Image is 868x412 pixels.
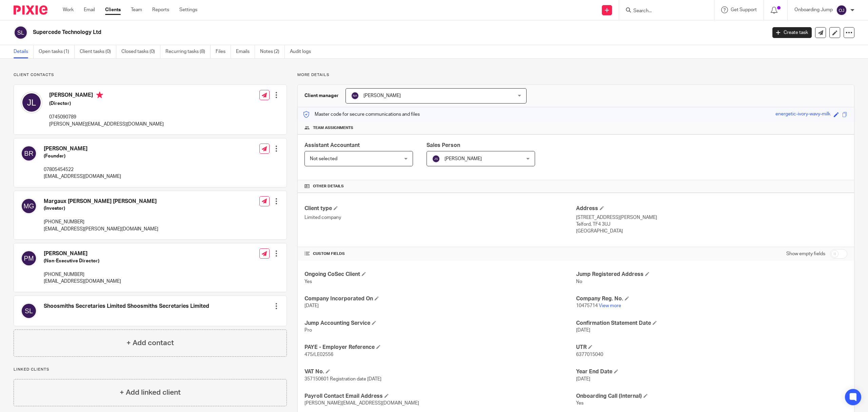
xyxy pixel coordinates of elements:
[44,250,121,257] h4: [PERSON_NAME]
[576,279,582,284] span: No
[599,303,621,308] a: View more
[576,221,847,228] p: Telford, TF4 3UJ
[576,328,590,333] span: [DATE]
[304,143,360,148] span: Assistant Accountant
[772,27,812,38] a: Create task
[44,205,158,212] h5: (Investor)
[794,6,833,13] p: Onboarding Jump
[633,8,694,14] input: Search
[21,198,37,214] img: svg%3E
[165,45,211,58] a: Recurring tasks (8)
[775,111,830,118] div: energetic-ivory-wavy-milk
[427,143,460,148] span: Sales Person
[576,368,847,375] h4: Year End Date
[445,156,482,161] span: [PERSON_NAME]
[44,219,158,225] p: [PHONE_NUMBER]
[44,153,121,160] h5: (Founder)
[576,271,847,278] h4: Jump Registered Address
[44,303,209,310] h4: Shoosmiths Secretaries Limited Shoosmiths Secretaries Limited
[21,303,37,319] img: svg%3E
[14,45,34,58] a: Details
[63,6,74,13] a: Work
[304,303,319,308] span: [DATE]
[21,250,37,266] img: svg%3E
[121,45,160,58] a: Closed tasks (0)
[236,45,255,58] a: Emails
[297,72,854,78] p: More details
[14,72,287,78] p: Client contacts
[304,393,576,400] h4: Payroll Contact Email Address
[576,214,847,221] p: [STREET_ADDRESS][PERSON_NAME]
[313,125,353,131] span: Team assignments
[304,320,576,327] h4: Jump Accounting Service
[39,45,75,58] a: Open tasks (1)
[44,145,121,152] h4: [PERSON_NAME]
[49,121,164,128] p: [PERSON_NAME][EMAIL_ADDRESS][DOMAIN_NAME]
[304,352,333,357] span: 475/LE02556
[576,295,847,302] h4: Company Reg. No.
[44,166,121,173] p: 07805454522
[576,344,847,351] h4: UTR
[304,205,576,212] h4: Client type
[44,258,121,264] h5: (Non-Executive Director)
[576,205,847,212] h4: Address
[731,7,757,12] span: Get Support
[216,45,231,58] a: Files
[49,100,164,107] h5: (Director)
[304,214,576,221] p: Limited company
[290,45,316,58] a: Audit logs
[49,114,164,120] p: 0745090789
[432,155,440,163] img: svg%3E
[304,92,339,99] h3: Client manager
[836,5,847,16] img: svg%3E
[576,320,847,327] h4: Confirmation Statement Date
[152,6,169,13] a: Reports
[304,328,312,333] span: Pro
[303,111,420,118] p: Master code for secure communications and files
[105,6,121,13] a: Clients
[304,295,576,302] h4: Company Incorporated On
[44,271,121,278] p: [PHONE_NUMBER]
[304,368,576,375] h4: VAT No.
[44,226,158,232] p: [EMAIL_ADDRESS][PERSON_NAME][DOMAIN_NAME]
[576,303,598,308] span: 10475714
[84,6,95,13] a: Email
[44,198,158,205] h4: Margaux [PERSON_NAME] [PERSON_NAME]
[304,344,576,351] h4: PAYE - Employer Reference
[363,93,401,98] span: [PERSON_NAME]
[179,6,197,13] a: Settings
[14,25,28,40] img: svg%3E
[80,45,116,58] a: Client tasks (0)
[304,271,576,278] h4: Ongoing CoSec Client
[21,92,42,113] img: svg%3E
[49,92,164,100] h4: [PERSON_NAME]
[14,367,287,372] p: Linked clients
[576,228,847,235] p: [GEOGRAPHIC_DATA]
[304,251,576,257] h4: CUSTOM FIELDS
[96,92,103,98] i: Primary
[21,145,37,162] img: svg%3E
[576,393,847,400] h4: Onboarding Call (Internal)
[44,278,121,285] p: [EMAIL_ADDRESS][DOMAIN_NAME]
[120,387,181,398] h4: + Add linked client
[304,401,419,406] span: [PERSON_NAME][EMAIL_ADDRESS][DOMAIN_NAME]
[33,29,616,36] h2: Supercede Technology Ltd
[14,5,47,15] img: Pixie
[126,338,174,348] h4: + Add contact
[313,184,344,189] span: Other details
[304,279,312,284] span: Yes
[576,377,590,381] span: [DATE]
[310,156,337,161] span: Not selected
[576,401,584,406] span: Yes
[131,6,142,13] a: Team
[351,92,359,100] img: svg%3E
[786,250,825,257] label: Show empty fields
[576,352,603,357] span: 6377015040
[304,377,381,381] span: 357150601 Registration date [DATE]
[44,173,121,180] p: [EMAIL_ADDRESS][DOMAIN_NAME]
[260,45,285,58] a: Notes (2)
